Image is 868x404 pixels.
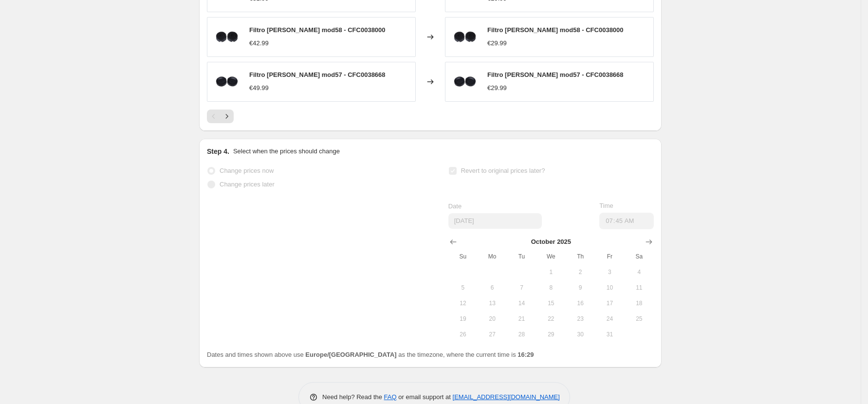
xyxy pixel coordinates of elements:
[517,351,534,358] b: 16:29
[212,22,241,52] img: CFC0038000_80x.png
[536,264,566,280] button: Wednesday October 1 2025
[625,280,654,295] button: Saturday October 11 2025
[566,264,595,280] button: Thursday October 2 2025
[599,268,620,276] span: 3
[570,284,591,292] span: 9
[249,38,269,48] div: €42.99
[628,253,650,260] span: Sa
[599,213,654,229] input: 12:00
[207,110,234,123] nav: Pagination
[628,284,650,292] span: 11
[511,299,532,307] span: 14
[642,235,656,249] button: Show next month, November 2025
[448,311,478,327] button: Sunday October 19 2025
[249,71,386,78] span: Filtro [PERSON_NAME] mod57 - CFC0038668
[536,311,566,327] button: Wednesday October 22 2025
[448,202,462,210] span: Date
[507,249,536,264] th: Tuesday
[481,299,503,307] span: 13
[625,249,654,264] th: Saturday
[448,280,478,295] button: Sunday October 5 2025
[487,71,624,78] span: Filtro [PERSON_NAME] mod57 - CFC0038668
[507,327,536,342] button: Tuesday October 28 2025
[249,26,386,34] span: Filtro [PERSON_NAME] mod58 - CFC0038000
[507,311,536,327] button: Tuesday October 21 2025
[599,202,613,209] span: Time
[452,331,474,338] span: 26
[511,315,532,323] span: 21
[540,284,562,292] span: 8
[207,147,229,156] h2: Step 4.
[481,284,503,292] span: 6
[566,311,595,327] button: Thursday October 23 2025
[536,249,566,264] th: Wednesday
[625,295,654,311] button: Saturday October 18 2025
[212,67,241,96] img: CFC0038668_80x.png
[446,235,460,249] button: Show previous month, September 2025
[595,327,624,342] button: Friday October 31 2025
[305,351,396,358] b: Europe/[GEOGRAPHIC_DATA]
[507,280,536,295] button: Tuesday October 7 2025
[625,311,654,327] button: Saturday October 25 2025
[220,181,275,188] span: Change prices later
[220,167,274,174] span: Change prices now
[448,327,478,342] button: Sunday October 26 2025
[220,110,234,123] button: Next
[448,295,478,311] button: Sunday October 12 2025
[487,26,624,34] span: Filtro [PERSON_NAME] mod58 - CFC0038000
[566,295,595,311] button: Thursday October 16 2025
[628,268,650,276] span: 4
[452,253,474,260] span: Su
[595,264,624,280] button: Friday October 3 2025
[452,315,474,323] span: 19
[322,393,384,401] span: Need help? Read the
[448,213,542,229] input: 9/29/2025
[570,299,591,307] span: 16
[487,83,507,93] div: €29.99
[570,253,591,260] span: Th
[478,311,507,327] button: Monday October 20 2025
[384,393,397,401] a: FAQ
[536,327,566,342] button: Wednesday October 29 2025
[628,315,650,323] span: 25
[599,284,620,292] span: 10
[461,167,545,174] span: Revert to original prices later?
[566,249,595,264] th: Thursday
[595,311,624,327] button: Friday October 24 2025
[233,147,340,156] p: Select when the prices should change
[566,280,595,295] button: Thursday October 9 2025
[566,327,595,342] button: Thursday October 30 2025
[599,299,620,307] span: 17
[450,22,480,52] img: CFC0038000_80x.png
[599,253,620,260] span: Fr
[481,253,503,260] span: Mo
[599,331,620,338] span: 31
[570,331,591,338] span: 30
[511,253,532,260] span: Tu
[481,331,503,338] span: 27
[453,393,560,401] a: [EMAIL_ADDRESS][DOMAIN_NAME]
[452,299,474,307] span: 12
[540,331,562,338] span: 29
[536,280,566,295] button: Wednesday October 8 2025
[478,280,507,295] button: Monday October 6 2025
[599,315,620,323] span: 24
[487,38,507,48] div: €29.99
[450,67,480,96] img: CFC0038668_80x.png
[595,295,624,311] button: Friday October 17 2025
[625,264,654,280] button: Saturday October 4 2025
[570,315,591,323] span: 23
[595,249,624,264] th: Friday
[397,393,453,401] span: or email support at
[452,284,474,292] span: 5
[540,268,562,276] span: 1
[481,315,503,323] span: 20
[540,299,562,307] span: 15
[540,315,562,323] span: 22
[507,295,536,311] button: Tuesday October 14 2025
[478,327,507,342] button: Monday October 27 2025
[511,331,532,338] span: 28
[448,249,478,264] th: Sunday
[249,83,269,93] div: €49.99
[570,268,591,276] span: 2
